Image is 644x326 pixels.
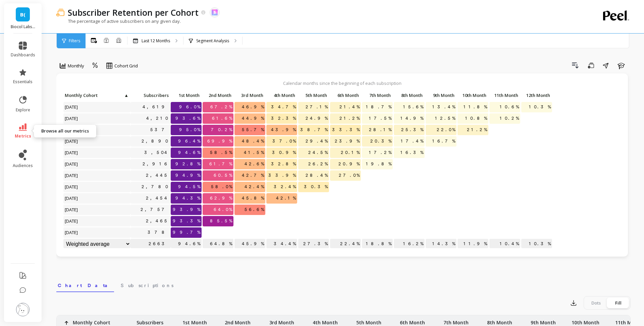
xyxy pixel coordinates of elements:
[498,102,520,112] span: 10.6%
[330,91,361,100] p: 6th Month
[56,277,631,292] nav: Tabs
[174,170,202,180] span: 94.9%
[268,93,295,98] span: 4th Month
[266,91,297,100] p: 4th Month
[521,239,552,249] p: 10.3%
[114,63,138,69] span: Cohort Grid
[140,182,171,192] a: 2,780
[234,91,265,100] p: 3rd Month
[210,125,233,135] span: 70.2%
[434,113,457,123] span: 12.5%
[267,170,297,180] span: 33.9%
[369,136,393,146] span: 20.3%
[203,239,233,249] p: 64.8%
[212,170,233,180] span: 60.5%
[394,91,425,100] p: 8th Month
[304,113,329,123] span: 24.9%
[365,102,393,112] span: 18.7%
[362,91,393,101] div: Toggle SortBy
[146,227,171,237] a: 378
[240,102,265,112] span: 46.9%
[140,136,171,146] a: 2,890
[466,125,488,135] span: 21.2%
[240,170,265,180] span: 42.7%
[427,93,454,98] span: 9th Month
[330,91,362,101] div: Toggle SortBy
[73,315,110,326] p: Monthly Cohort
[203,91,233,100] p: 2nd Month
[270,102,297,112] span: 34.7%
[174,193,202,203] span: 94.3%
[338,113,361,123] span: 21.2%
[243,159,265,169] span: 42.6%
[304,102,329,112] span: 27.1%
[208,159,233,169] span: 61.7%
[270,113,297,123] span: 32.3%
[204,93,231,98] span: 2nd Month
[298,91,329,100] p: 5th Month
[365,159,393,169] span: 19.8%
[132,93,169,98] span: Subscribers
[435,125,457,135] span: 22.0%
[491,93,518,98] span: 11th Month
[299,125,329,135] span: 38.7%
[363,93,391,98] span: 7th Month
[400,125,425,135] span: 25.3%
[426,91,457,100] p: 9th Month
[177,136,202,146] span: 96.4%
[489,91,520,100] p: 11th Month
[209,148,233,158] span: 58.5%
[171,239,202,249] p: 94.6%
[443,315,469,326] p: 7th Month
[607,297,629,308] div: Fill
[210,182,233,192] span: 58.0%
[458,91,488,100] p: 10th Month
[63,125,80,135] span: [DATE]
[20,11,25,18] span: B(
[171,205,202,215] span: 93.9%
[182,315,207,326] p: 1st Month
[457,91,489,101] div: Toggle SortBy
[145,113,171,123] a: 4,210
[368,148,393,158] span: 17.2%
[298,91,330,101] div: Toggle SortBy
[177,182,202,192] span: 94.5%
[209,193,233,203] span: 62.9%
[266,239,297,249] p: 34.4%
[271,148,297,158] span: 30.9%
[212,9,218,15] img: api.skio.svg
[130,91,162,101] div: Toggle SortBy
[399,148,425,158] span: 16.3%
[431,136,457,146] span: 16.7%
[521,91,553,101] div: Toggle SortBy
[330,239,361,249] p: 22.4%
[531,315,556,326] p: 9th Month
[13,163,33,168] span: audiences
[243,205,265,215] span: 56.6%
[143,148,171,158] a: 3,504
[362,239,393,249] p: 18.8%
[362,91,393,100] p: 7th Month
[240,113,265,123] span: 44.9%
[337,159,361,169] span: 20.9%
[171,91,202,100] p: 1st Month
[63,136,80,146] span: [DATE]
[196,38,229,44] p: Segment Analysis
[149,125,171,135] a: 537
[368,125,393,135] span: 28.1%
[171,216,202,226] span: 93.3%
[298,239,329,249] p: 27.3%
[209,102,233,112] span: 67.2%
[331,93,359,98] span: 6th Month
[63,205,80,215] span: [DATE]
[572,315,599,326] p: 10th Month
[234,91,266,101] div: Toggle SortBy
[178,102,202,112] span: 96.0%
[458,239,488,249] p: 11.9%
[11,24,35,30] p: Biocol Labs (US)
[145,216,171,226] a: 2,465
[331,125,361,135] span: 33.3%
[489,239,520,249] p: 10.4%
[338,102,361,112] span: 21.4%
[63,148,80,158] span: [DATE]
